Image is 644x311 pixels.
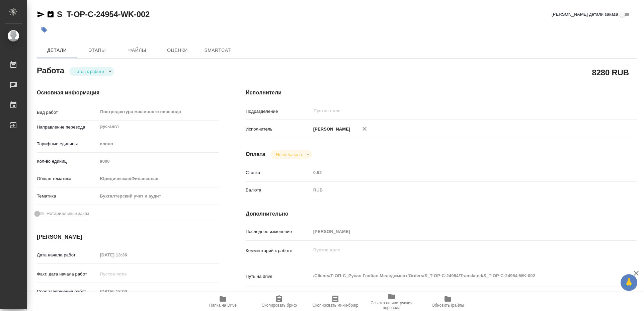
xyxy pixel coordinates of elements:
[97,287,156,296] input: Пустое поле
[246,108,311,115] p: Подразделение
[69,67,114,76] div: Готов к работе
[246,89,637,97] h4: Исполнители
[312,303,358,308] span: Скопировать мини-бриф
[246,210,637,218] h4: Дополнительно
[246,126,311,133] p: Исполнитель
[357,122,372,136] button: Удалить исполнителя
[47,10,55,18] button: Скопировать ссылку
[552,11,618,18] span: [PERSON_NAME] детали заказа
[251,292,307,311] button: Скопировать бриф
[97,190,219,202] div: Бухгалтерский учет и аудит
[37,193,97,200] p: Тематика
[621,274,637,291] button: 🙏
[246,247,311,254] p: Комментарий к работе
[209,303,237,308] span: Папка на Drive
[368,301,416,310] span: Ссылка на инструкции перевода
[97,173,219,184] div: Юридическая/Финансовая
[37,64,64,76] h2: Работа
[97,156,219,166] input: Пустое поле
[73,69,106,74] button: Готов к работе
[623,276,635,290] span: 🙏
[47,210,89,217] span: Нотариальный заказ
[311,184,604,196] div: RUB
[81,46,113,55] span: Этапы
[246,169,311,176] p: Ставка
[37,109,97,116] p: Вид работ
[592,67,629,78] h2: 8280 RUB
[97,269,156,279] input: Пустое поле
[195,292,251,311] button: Папка на Drive
[246,273,311,280] p: Путь на drive
[271,150,312,159] div: Готов к работе
[37,175,97,182] p: Общая тематика
[432,303,464,308] span: Обновить файлы
[246,187,311,193] p: Валюта
[364,292,420,311] button: Ссылка на инструкции перевода
[246,228,311,235] p: Последнее изменение
[274,152,304,157] button: Не оплачена
[37,233,219,241] h4: [PERSON_NAME]
[311,168,604,177] input: Пустое поле
[311,227,604,236] input: Пустое поле
[37,89,219,97] h4: Основная информация
[307,292,364,311] button: Скопировать мини-бриф
[37,158,97,165] p: Кол-во единиц
[97,138,219,150] div: слово
[420,292,476,311] button: Обновить файлы
[37,271,97,278] p: Факт. дата начала работ
[41,46,73,55] span: Детали
[37,141,97,147] p: Тарифные единицы
[57,10,150,19] a: S_T-OP-C-24954-WK-002
[161,46,193,55] span: Оценки
[37,252,97,258] p: Дата начала работ
[246,150,265,158] h4: Оплата
[202,46,234,55] span: SmartCat
[121,46,153,55] span: Файлы
[37,288,97,295] p: Срок завершения работ
[311,126,350,133] p: [PERSON_NAME]
[37,124,97,131] p: Направление перевода
[97,250,156,260] input: Пустое поле
[37,22,52,37] button: Добавить тэг
[261,303,297,308] span: Скопировать бриф
[313,107,588,115] input: Пустое поле
[311,270,604,282] textarea: /Clients/Т-ОП-С_Русал Глобал Менеджмент/Orders/S_T-OP-C-24954/Translated/S_T-OP-C-24954-WK-002
[37,10,45,18] button: Скопировать ссылку для ЯМессенджера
